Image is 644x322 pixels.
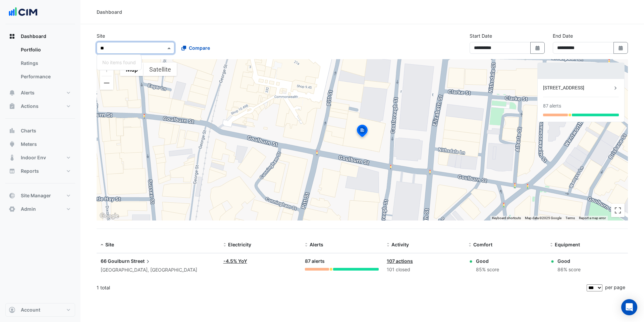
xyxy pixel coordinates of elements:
span: Electricity [228,242,251,247]
label: Site [97,32,105,39]
fa-icon: Select Date [535,45,541,51]
img: Google [98,212,120,220]
div: [GEOGRAPHIC_DATA], [GEOGRAPHIC_DATA] [101,266,215,274]
span: per page [605,284,625,290]
app-icon: Reports [9,168,15,174]
span: Meters [21,141,37,148]
span: Compare [189,44,210,51]
app-icon: Admin [9,206,15,212]
button: Show satellite imagery [144,63,177,76]
div: [STREET_ADDRESS] [543,84,612,91]
div: Open Intercom Messenger [621,299,637,315]
app-icon: Alerts [9,89,15,96]
div: 85% score [476,266,499,274]
button: Dashboard [5,30,75,43]
img: Company Logo [8,5,38,19]
span: Charts [21,127,36,134]
button: Charts [5,124,75,137]
div: 87 alerts [543,103,561,110]
span: Reports [21,168,39,174]
button: Keyboard shortcuts [492,216,521,220]
app-icon: Indoor Env [9,154,15,161]
fa-icon: Select Date [618,45,624,51]
button: Indoor Env [5,151,75,164]
app-icon: Actions [9,103,15,110]
a: Performance [15,70,75,83]
a: Terms (opens in new tab) [566,216,575,220]
button: Account [5,303,75,317]
a: Report a map error [579,216,606,220]
button: Toggle fullscreen view [611,204,625,217]
span: Activity [391,242,409,247]
span: Site Manager [21,192,51,199]
span: Alerts [310,242,323,247]
span: 66 Goulburn [101,258,130,264]
button: Site Manager [5,189,75,202]
div: Good [476,257,499,265]
div: 86% score [557,266,581,274]
span: Comfort [473,242,492,247]
span: Dashboard [21,33,46,40]
button: Zoom out [100,76,113,90]
button: Alerts [5,86,75,99]
span: Map data ©2025 Google [525,216,561,220]
ng-dropdown-panel: Options list [97,54,142,70]
img: site-pin-selected.svg [355,124,370,140]
div: No items found [97,57,141,67]
span: Indoor Env [21,154,46,161]
span: Street [131,257,151,265]
div: 1 total [97,279,585,296]
app-icon: Meters [9,141,15,148]
app-icon: Charts [9,127,15,134]
div: Dashboard [5,43,75,86]
span: Alerts [21,89,35,96]
span: Account [21,307,40,313]
span: Equipment [555,242,580,247]
button: Compare [177,42,214,54]
span: Admin [21,206,36,212]
span: Site [105,242,114,247]
button: Admin [5,202,75,216]
label: Start Date [470,32,492,39]
label: End Date [553,32,573,39]
span: Actions [21,103,39,110]
a: 107 actions [387,258,413,264]
button: Reports [5,164,75,178]
button: Actions [5,99,75,113]
div: Good [557,257,581,265]
div: 101 closed [387,266,461,274]
a: Ratings [15,56,75,70]
a: -4.5% YoY [223,258,247,264]
div: 87 alerts [305,257,379,265]
a: Portfolio [15,43,75,56]
a: Open this area in Google Maps (opens a new window) [98,212,120,220]
button: Meters [5,137,75,151]
app-icon: Site Manager [9,192,15,199]
div: Dashboard [97,8,122,15]
app-icon: Dashboard [9,33,15,40]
